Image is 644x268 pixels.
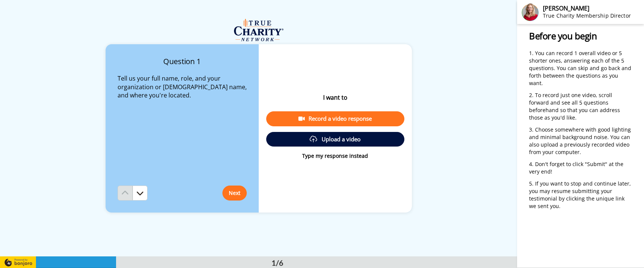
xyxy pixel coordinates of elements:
[529,126,632,156] span: Choose somewhere with good lighting and minimal background noise. You can also upload a previousl...
[266,111,404,126] button: Record a video response
[259,258,295,268] div: 1/6
[529,160,625,175] span: Don't forget to click "Submit" at the very end!
[543,13,644,19] div: True Charity Membership Director
[272,115,398,123] div: Record a video response
[302,152,368,160] p: Type my response instead
[529,91,622,121] span: To record just one video, scroll forward and see all 5 questions beforehand so that you can addre...
[118,56,247,67] h4: Question 1
[529,30,597,42] span: Before you begin
[222,186,247,201] button: Next
[521,3,539,21] img: Profile Image
[266,132,404,147] button: Upload a video
[323,93,347,102] p: I want to
[543,5,644,12] div: [PERSON_NAME]
[529,49,633,87] span: You can record 1 overall video or 5 shorter ones, answering each of the 5 questions. You can skip...
[118,74,248,100] span: Tell us your full name, role, and your organization or [DEMOGRAPHIC_DATA] name, and where you're ...
[529,180,632,210] span: If you want to stop and continue later, you may resume submitting your testimonial by clicking th...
